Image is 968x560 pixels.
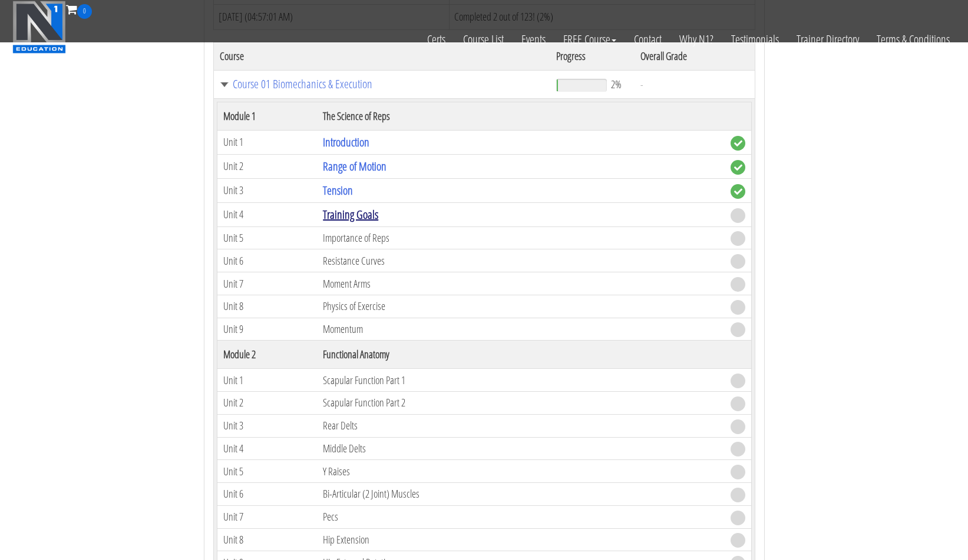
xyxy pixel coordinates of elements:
[317,528,724,551] td: Hip Extension
[731,136,745,151] span: complete
[317,341,724,369] th: Functional Anatomy
[220,78,545,90] a: Course 01 Biomechanics & Execution
[66,1,92,17] a: 0
[217,318,317,341] td: Unit 9
[317,272,724,295] td: Moment Arms
[317,505,724,528] td: Pecs
[731,160,745,175] span: complete
[217,528,317,551] td: Unit 8
[323,206,378,222] a: Training Goals
[554,19,625,60] a: FREE Course
[635,70,755,98] td: -
[217,392,317,415] td: Unit 2
[317,318,724,341] td: Momentum
[217,460,317,483] td: Unit 5
[317,369,724,392] td: Scapular Function Part 1
[317,392,724,415] td: Scapular Function Part 2
[217,295,317,318] td: Unit 8
[317,102,724,130] th: The Science of Reps
[217,414,317,437] td: Unit 3
[317,460,724,483] td: Y Raises
[454,19,513,60] a: Course List
[788,19,868,60] a: Trainer Directory
[217,154,317,178] td: Unit 2
[323,134,369,150] a: Introduction
[625,19,670,60] a: Contact
[217,341,317,369] th: Module 2
[217,178,317,202] td: Unit 3
[317,226,724,249] td: Importance of Reps
[217,226,317,249] td: Unit 5
[317,437,724,460] td: Middle Delts
[77,4,92,19] span: 0
[868,19,959,60] a: Terms & Conditions
[317,295,724,318] td: Physics of Exercise
[217,202,317,226] td: Unit 4
[317,483,724,506] td: Bi-Articular (2 Joint) Muscles
[217,102,317,130] th: Module 1
[611,78,622,91] span: 2%
[722,19,788,60] a: Testimonials
[323,182,353,198] a: Tension
[217,272,317,295] td: Unit 7
[317,414,724,437] td: Rear Delts
[12,1,66,54] img: n1-education
[217,249,317,272] td: Unit 6
[217,130,317,154] td: Unit 1
[317,249,724,272] td: Resistance Curves
[670,19,722,60] a: Why N1?
[513,19,554,60] a: Events
[418,19,454,60] a: Certs
[217,437,317,460] td: Unit 4
[217,483,317,506] td: Unit 6
[731,184,745,199] span: complete
[217,369,317,392] td: Unit 1
[323,158,386,174] a: Range of Motion
[217,505,317,528] td: Unit 7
